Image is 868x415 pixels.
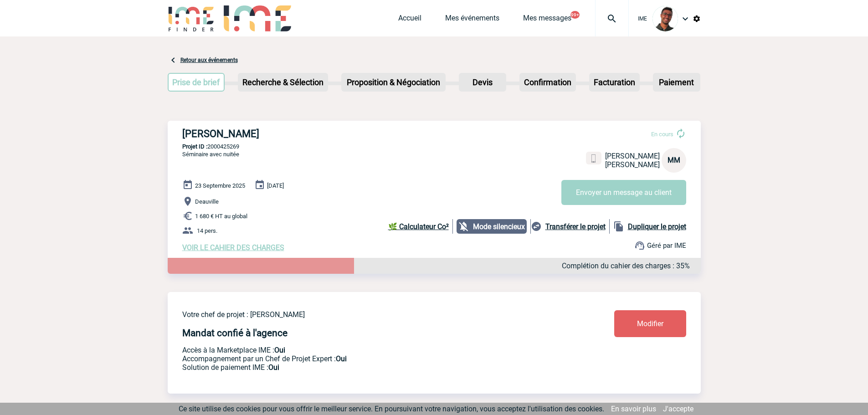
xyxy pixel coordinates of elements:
[473,222,525,231] b: Mode silencieux
[182,354,560,363] p: Prestation payante
[652,6,678,31] img: 124970-0.jpg
[195,198,219,205] span: Deauville
[445,14,499,26] a: Mes événements
[460,74,505,91] p: Devis
[388,219,453,234] a: 🌿 Calculateur Co²
[457,219,531,234] div: Notifications désactivées
[638,15,647,22] span: IME
[654,74,699,91] p: Paiement
[637,319,663,328] span: Modifier
[168,143,701,150] p: 2000425269
[268,363,279,372] b: Oui
[274,346,285,354] b: Oui
[668,156,680,164] span: MM
[182,346,560,354] p: Accès à la Marketplace IME :
[182,243,284,252] a: VOIR LE CAHIER DES CHARGES
[613,221,624,232] img: file_copy-black-24dp.png
[590,154,598,163] img: portable.png
[197,227,217,234] span: 14 pers.
[168,5,215,31] img: IME-Finder
[634,240,645,251] img: support.png
[651,131,673,138] span: En cours
[523,14,571,26] a: Mes messages
[182,363,560,372] p: Conformité aux process achat client, Prise en charge de la facturation, Mutualisation de plusieur...
[182,143,207,150] b: Projet ID :
[342,74,445,91] p: Proposition & Négociation
[545,222,606,231] b: Transférer le projet
[561,180,686,205] button: Envoyer un message au client
[182,328,288,338] h4: Mandat confié à l'agence
[590,74,639,91] p: Facturation
[663,405,693,413] a: J'accepte
[267,182,284,189] span: [DATE]
[570,11,580,19] button: 99+
[628,222,686,231] b: Dupliquer le projet
[239,74,327,91] p: Recherche & Sélection
[180,57,238,63] a: Retour aux événements
[605,160,660,169] span: [PERSON_NAME]
[169,74,224,91] p: Prise de brief
[398,14,421,26] a: Accueil
[182,310,560,319] p: Votre chef de projet : [PERSON_NAME]
[605,152,660,160] span: [PERSON_NAME]
[182,128,456,139] h3: [PERSON_NAME]
[195,182,245,189] span: 23 Septembre 2025
[195,213,247,220] span: 1 680 € HT au global
[388,222,449,231] b: 🌿 Calculateur Co²
[182,151,239,158] span: Séminaire avec nuitée
[647,241,686,250] span: Géré par IME
[520,74,575,91] p: Confirmation
[179,405,604,413] span: Ce site utilise des cookies pour vous offrir le meilleur service. En poursuivant votre navigation...
[336,354,347,363] b: Oui
[611,405,656,413] a: En savoir plus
